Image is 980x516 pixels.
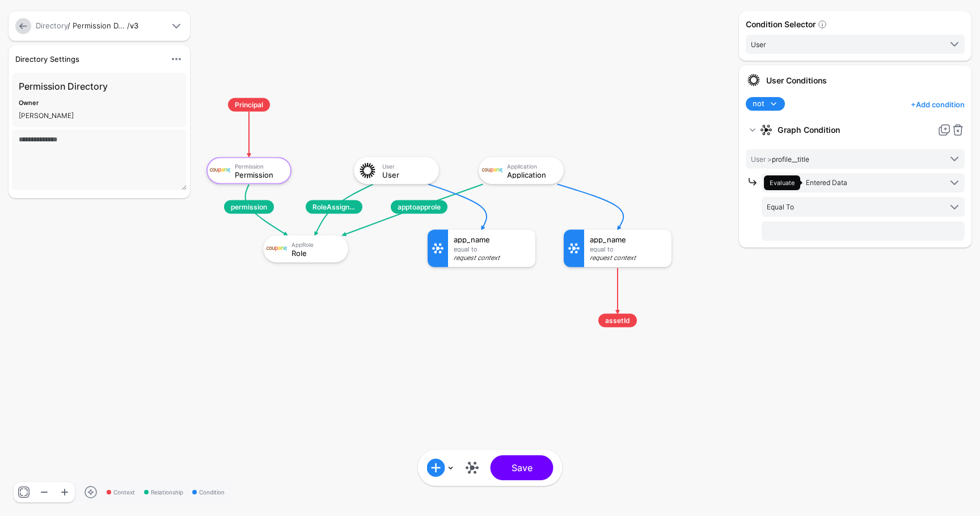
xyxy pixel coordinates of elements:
[19,79,180,93] h3: Permission Directory
[911,95,965,114] a: Add condition
[751,40,766,49] span: User
[382,162,431,169] div: User
[267,239,287,259] img: svg+xml;base64,PHN2ZyBpZD0iTG9nbyIgeG1sbnM9Imh0dHA6Ly93d3cudzMub3JnLzIwMDAvc3ZnIiB3aWR0aD0iMTIxLj...
[507,162,556,169] div: Application
[292,249,340,257] div: Role
[454,236,530,244] div: app_name
[806,178,847,187] span: Entered Data
[107,488,135,497] span: Context
[766,75,827,85] strong: User Conditions
[454,246,530,253] div: Equal To
[235,162,284,169] div: Permission
[482,161,502,181] img: svg+xml;base64,PHN2ZyBpZD0iTG9nbyIgeG1sbnM9Imh0dHA6Ly93d3cudzMub3JnLzIwMDAvc3ZnIiB3aWR0aD0iMTIxLj...
[454,255,530,262] div: Request Context
[778,120,933,140] strong: Graph Condition
[751,155,772,163] span: User >
[507,170,556,178] div: Application
[590,255,666,262] div: Request Context
[491,455,554,480] button: Save
[590,246,666,253] div: Equal To
[235,170,284,178] div: Permission
[144,488,183,497] span: Relationship
[746,72,762,88] img: svg+xml;base64,PHN2ZyB3aWR0aD0iNjQiIGhlaWdodD0iNjQiIHZpZXdCb3g9IjAgMCA2NCA2NCIgZmlsbD0ibm9uZSIgeG...
[11,53,165,65] div: Directory Settings
[391,200,447,214] span: apptoapprole
[590,236,666,244] div: app_name
[382,170,431,178] div: User
[767,203,794,211] span: Equal To
[751,155,809,163] span: profile__title
[770,179,795,187] span: Evaluate
[292,241,340,247] div: AppRole
[19,99,39,107] strong: Owner
[19,111,74,120] app-identifier: [PERSON_NAME]
[33,20,167,32] div: / Permission D... /
[746,19,816,29] strong: Condition Selector
[357,161,378,181] img: svg+xml;base64,PHN2ZyB3aWR0aD0iNjQiIGhlaWdodD0iNjQiIHZpZXdCb3g9IjAgMCA2NCA2NCIgZmlsbD0ibm9uZSIgeG...
[192,488,225,497] span: Condition
[130,21,138,30] strong: v3
[36,21,67,30] a: Directory
[598,314,637,328] span: assetId
[911,100,916,109] span: +
[306,200,362,214] span: RoleAssignment
[753,98,764,110] span: not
